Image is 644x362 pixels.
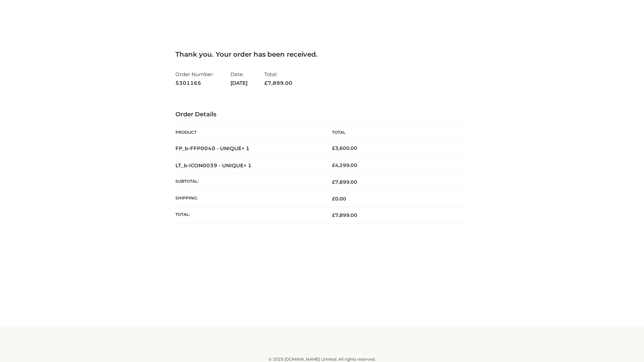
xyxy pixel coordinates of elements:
bdi: 3,600.00 [332,145,357,151]
span: 7,899.00 [332,179,357,185]
span: 7,899.00 [332,212,357,218]
th: Product [175,125,322,140]
strong: FP_b-FFP0040 - UNIQUE [175,145,250,152]
span: £ [332,196,335,202]
th: Total [322,125,469,140]
li: Total: [264,68,292,89]
strong: × 1 [241,145,250,152]
th: Total: [175,207,322,223]
li: Order Number: [175,68,214,89]
span: £ [264,80,268,86]
bdi: 4,299.00 [332,162,357,168]
strong: 5301165 [175,79,214,87]
span: £ [332,179,335,185]
strong: LT_b-ICON0039 - UNIQUE [175,162,252,169]
span: £ [332,145,335,151]
th: Subtotal: [175,174,322,190]
h3: Order Details [175,111,469,118]
strong: [DATE] [230,79,248,87]
th: Shipping: [175,190,322,207]
span: 7,899.00 [264,80,292,86]
strong: × 1 [244,162,252,169]
bdi: 0.00 [332,196,346,202]
span: £ [332,162,335,168]
li: Date: [230,68,248,89]
h3: Thank you. Your order has been received. [175,50,469,58]
span: £ [332,212,335,218]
